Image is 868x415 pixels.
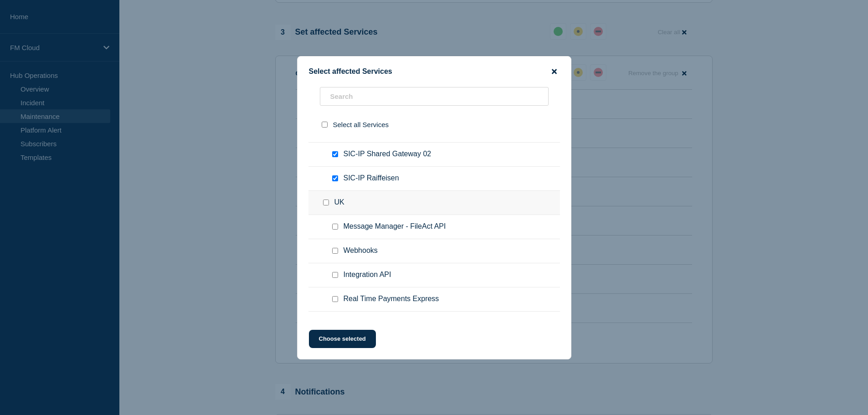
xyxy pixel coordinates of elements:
[332,224,338,230] input: Message Manager - FileAct API checkbox
[344,246,378,256] span: Webhooks
[344,222,446,231] span: Message Manager - FileAct API
[332,272,338,278] input: Integration API checkbox
[320,87,549,106] input: Search
[344,295,439,304] span: Real Time Payments Express
[332,296,338,302] input: Real Time Payments Express checkbox
[332,151,338,157] input: SIC-IP Shared Gateway 02 checkbox
[332,248,338,254] input: Webhooks checkbox
[344,150,431,159] span: SIC-IP Shared Gateway 02
[308,191,560,215] div: UK
[309,330,376,348] button: Choose selected
[344,271,391,280] span: Integration API
[322,122,328,128] input: select all checkbox
[298,67,571,76] div: Select affected Services
[333,121,389,128] span: Select all Services
[549,67,560,76] button: close button
[332,175,338,181] input: SIC-IP Raiffeisen checkbox
[344,174,399,183] span: SIC-IP Raiffeisen
[323,200,329,205] input: UK checkbox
